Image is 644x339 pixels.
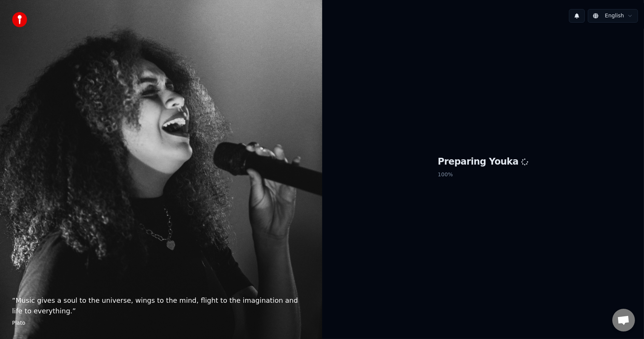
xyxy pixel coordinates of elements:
[12,319,310,327] footer: Plato
[12,12,27,27] img: youka
[12,295,310,316] p: “ Music gives a soul to the universe, wings to the mind, flight to the imagination and life to ev...
[438,168,528,182] p: 100 %
[612,309,635,331] a: Open chat
[438,156,528,168] h1: Preparing Youka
